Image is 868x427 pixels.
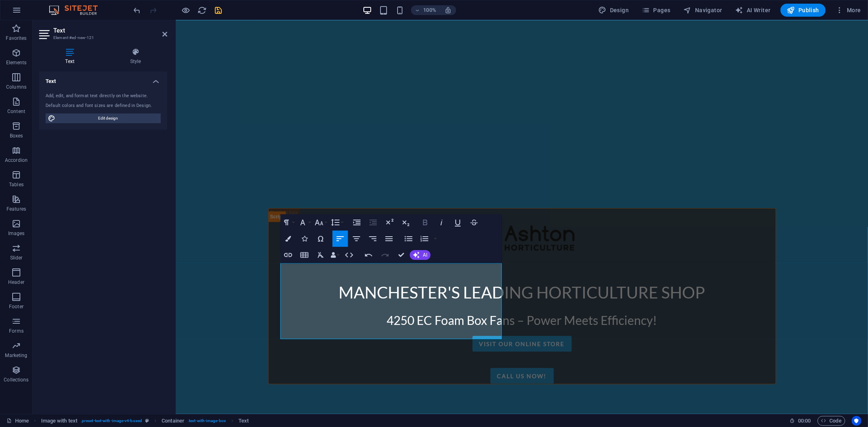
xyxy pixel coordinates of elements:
button: Underline (Ctrl+U) [450,214,466,231]
p: Forms [9,328,24,334]
button: Line Height [329,214,345,231]
button: Click here to leave preview mode and continue editing [181,5,191,15]
button: Usercentrics [852,416,861,426]
span: : [804,418,805,424]
span: Click to select. Double-click to edit [238,416,249,426]
p: Marketing [5,352,27,359]
button: Paragraph Format [280,214,296,231]
button: Align Justify [381,231,397,247]
a: Click to cancel selection. Double-click to open Pages [7,416,29,426]
h2: Text [53,27,167,34]
button: Insert Table [297,247,312,263]
span: Click to select. Double-click to edit [162,416,184,426]
button: AI [410,250,431,260]
span: AI Writer [735,6,771,14]
span: Design [599,6,629,14]
span: . preset-text-with-image-v4-boxed [81,416,142,426]
button: Pages [638,4,673,17]
button: Design [595,4,632,17]
p: Tables [9,181,24,188]
h4: Style [104,48,167,65]
button: Subscript [398,214,413,231]
button: Ordered List [417,231,432,247]
button: Confirm (Ctrl+⏎) [394,247,409,263]
h6: Session time [789,416,811,426]
p: Header [8,279,24,285]
button: Align Left [332,231,348,247]
div: Design (Ctrl+Alt+Y) [595,4,632,17]
button: Increase Indent [349,214,365,231]
button: Ordered List [432,231,439,247]
h6: 100% [423,5,436,15]
button: 100% [411,5,440,15]
button: Publish [781,4,826,17]
span: . text-with-image-box [188,416,226,426]
button: Strikethrough [466,214,482,231]
button: undo [132,5,142,15]
button: More [832,4,864,17]
button: Undo (Ctrl+Z) [361,247,376,263]
button: Align Right [365,231,380,247]
button: Align Center [349,231,364,247]
i: This element is a customizable preset [145,418,149,423]
p: Images [8,230,25,237]
span: Edit design [58,113,158,123]
i: Reload page [198,6,207,15]
p: Slider [10,255,23,261]
p: Collections [4,377,28,383]
button: Superscript [382,214,397,231]
p: Elements [6,59,27,66]
button: Bold (Ctrl+B) [418,214,433,231]
i: On resize automatically adjust zoom level to fit chosen device. [444,7,452,14]
button: HTML [341,247,357,263]
p: Favorites [6,35,26,41]
span: More [835,6,861,14]
h4: Text [39,48,104,65]
p: Columns [6,84,26,90]
span: 00 00 [798,416,811,426]
span: Pages [642,6,670,14]
i: Undo: Edit headline (Ctrl+Z) [133,6,142,15]
button: Code [818,416,845,426]
div: Default colors and font sizes are defined in Design. [46,102,161,109]
button: reload [197,5,207,15]
button: Font Size [313,214,328,231]
button: Navigator [680,4,726,17]
nav: breadcrumb [41,416,249,426]
i: Save (Ctrl+S) [214,6,223,15]
button: Italic (Ctrl+I) [434,214,449,231]
button: Redo (Ctrl+Shift+Z) [377,247,393,263]
p: Features [7,206,26,212]
span: Code [821,416,842,426]
button: Icons [297,231,312,247]
button: Special Characters [313,231,328,247]
button: Clear Formatting [313,247,328,263]
p: Content [7,108,25,115]
button: Colors [280,231,296,247]
span: Click to select. Double-click to edit [41,416,77,426]
span: Navigator [684,6,722,14]
img: Editor Logo [47,5,108,15]
button: Unordered List [401,231,416,247]
p: Boxes [10,133,23,139]
p: Accordion [5,157,28,163]
button: AI Writer [732,4,774,17]
button: save [214,5,223,15]
h3: Element #ed-new-121 [53,34,151,41]
h4: Text [39,72,167,86]
button: Edit design [46,113,161,123]
span: AI [423,253,427,257]
button: Decrease Indent [365,214,381,231]
button: Data Bindings [329,247,341,263]
button: Font Family [297,214,312,231]
button: Insert Link [280,247,296,263]
div: Add, edit, and format text directly on the website. [46,93,161,100]
p: Footer [9,303,24,310]
span: Publish [787,6,819,14]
